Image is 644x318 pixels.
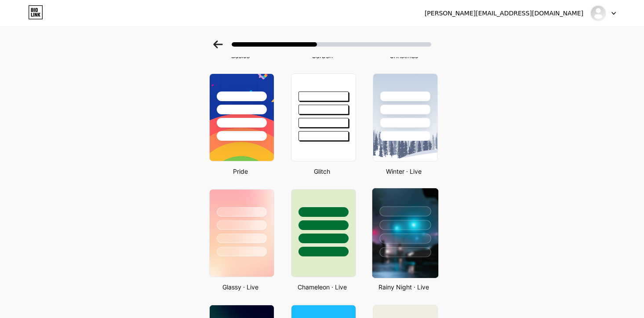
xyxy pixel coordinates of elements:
[370,167,438,176] div: Winter · Live
[425,9,583,18] div: [PERSON_NAME][EMAIL_ADDRESS][DOMAIN_NAME]
[372,188,438,278] img: rainy_night.jpg
[288,167,356,176] div: Glitch
[590,5,607,22] img: hrishika55
[207,167,274,176] div: Pride
[207,282,274,292] div: Glassy · Live
[370,282,438,292] div: Rainy Night · Live
[288,282,356,292] div: Chameleon · Live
